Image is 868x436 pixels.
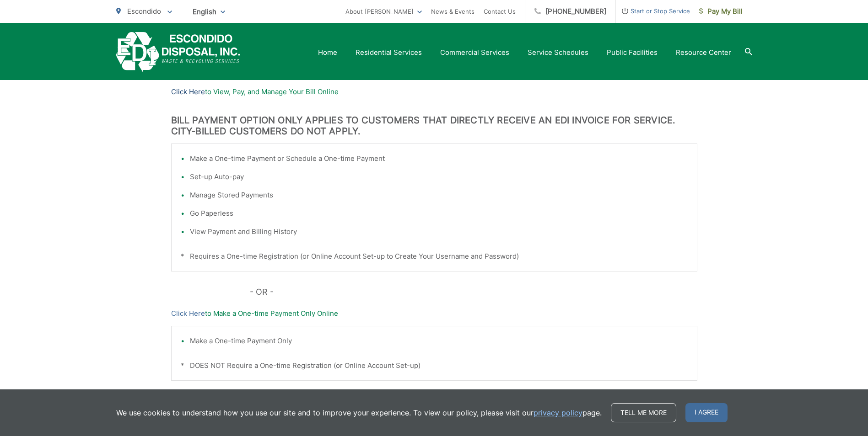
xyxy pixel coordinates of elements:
a: Public Facilities [607,47,658,58]
li: Set-up Auto-pay [190,171,688,182]
a: Tell me more [611,403,676,422]
p: We use cookies to understand how you use our site and to improve your experience. To view our pol... [116,407,602,418]
span: I agree [685,403,728,422]
p: - OR - [250,285,697,299]
a: Residential Services [356,47,422,58]
a: Home [318,47,337,58]
a: About [PERSON_NAME] [345,6,422,17]
a: Resource Center [676,47,731,58]
span: English [186,4,232,20]
a: Click Here [171,308,205,319]
li: Make a One-time Payment Only [190,335,688,346]
a: Service Schedules [528,47,588,58]
span: Pay My Bill [699,6,743,17]
span: Escondido [127,7,161,16]
p: * Requires a One-time Registration (or Online Account Set-up to Create Your Username and Password) [181,251,688,262]
p: to Make a One-time Payment Only Online [171,308,697,319]
li: Manage Stored Payments [190,190,688,201]
li: View Payment and Billing History [190,226,688,237]
p: * DOES NOT Require a One-time Registration (or Online Account Set-up) [181,360,688,371]
li: Go Paperless [190,208,688,219]
a: Contact Us [484,6,516,17]
li: Make a One-time Payment or Schedule a One-time Payment [190,153,688,164]
a: privacy policy [534,407,582,418]
p: to View, Pay, and Manage Your Bill Online [171,86,697,97]
a: Click Here [171,86,205,97]
a: EDCD logo. Return to the homepage. [116,32,240,73]
h3: BILL PAYMENT OPTION ONLY APPLIES TO CUSTOMERS THAT DIRECTLY RECEIVE AN EDI INVOICE FOR SERVICE. C... [171,115,697,137]
a: Commercial Services [440,47,509,58]
a: News & Events [431,6,474,17]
